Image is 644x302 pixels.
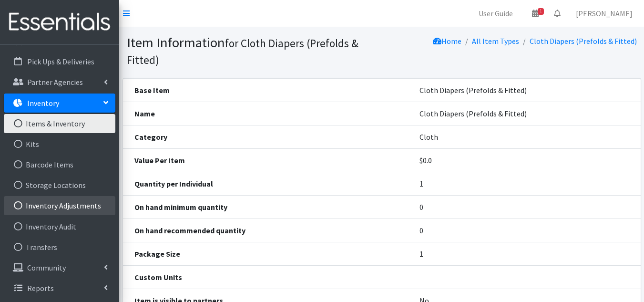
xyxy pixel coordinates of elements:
p: Distributions [27,36,71,46]
a: Inventory [4,94,115,113]
th: On hand minimum quantity [123,196,408,219]
th: Category [123,125,408,149]
span: 1 [538,8,544,15]
th: Name [123,102,408,125]
th: Base Item [123,79,408,102]
p: Reports [27,283,54,293]
a: Transfers [4,238,115,257]
a: 1 [524,4,546,23]
th: Package Size [123,242,408,266]
p: Community [27,263,66,272]
td: 0 [408,196,641,219]
td: 0 [408,219,641,242]
a: Inventory Audit [4,217,115,236]
a: Barcode Items [4,155,115,174]
a: Cloth Diapers (Prefolds & Fitted) [530,36,637,46]
td: Cloth Diapers (Prefolds & Fitted) [408,102,641,125]
a: Pick Ups & Deliveries [4,52,115,71]
img: HumanEssentials [4,6,115,38]
th: Custom Units [123,266,408,289]
a: Items & Inventory [4,114,115,133]
a: Community [4,258,115,277]
td: Cloth [408,125,641,149]
a: Home [433,36,461,46]
th: Value Per Item [123,149,408,172]
td: $0.0 [408,149,641,172]
a: Inventory Adjustments [4,196,115,215]
a: Storage Locations [4,176,115,195]
a: Kits [4,135,115,154]
td: 1 [408,172,641,196]
p: Inventory [27,98,59,108]
td: Cloth Diapers (Prefolds & Fitted) [408,79,641,102]
h1: Item Information [127,34,378,67]
a: All Item Types [472,36,519,46]
a: [PERSON_NAME] [568,4,640,23]
th: Quantity per Individual [123,172,408,196]
a: User Guide [471,4,521,23]
a: Reports [4,279,115,298]
p: Pick Ups & Deliveries [27,57,94,66]
th: On hand recommended quantity [123,219,408,242]
small: for Cloth Diapers (Prefolds & Fitted) [127,36,358,67]
a: Partner Agencies [4,73,115,92]
td: 1 [408,242,641,266]
p: Partner Agencies [27,77,83,87]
